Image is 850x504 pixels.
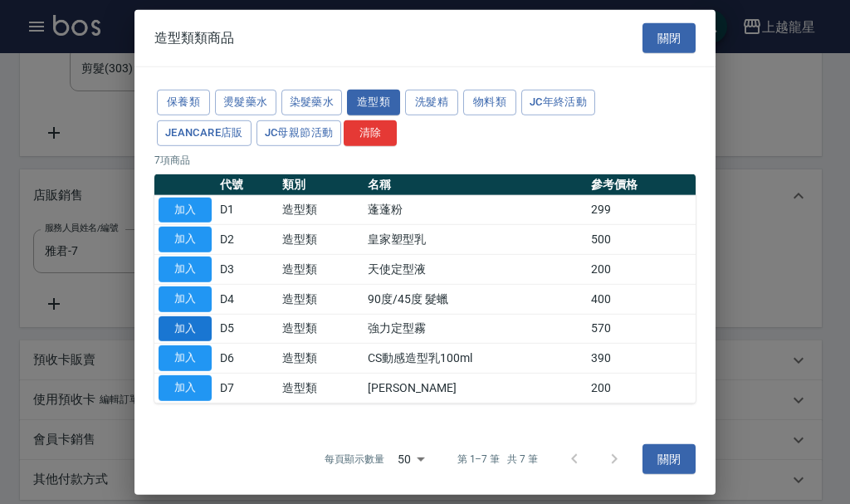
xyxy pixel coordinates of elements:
[159,227,212,252] button: 加入
[157,120,252,146] button: JeanCare店販
[256,120,342,146] button: JC母親節活動
[587,373,696,403] td: 200
[463,90,516,115] button: 物料類
[364,344,587,374] td: CS動感造型乳100ml
[159,197,212,223] button: 加入
[278,174,364,195] th: 類別
[364,373,587,403] td: [PERSON_NAME]
[587,254,696,284] td: 200
[347,90,400,115] button: 造型類
[278,373,364,403] td: 造型類
[216,373,278,403] td: D7
[642,443,696,474] button: 關閉
[325,452,384,467] p: 每頁顯示數量
[364,225,587,255] td: 皇家塑型乳
[159,345,212,371] button: 加入
[215,90,276,115] button: 燙髮藥水
[157,90,210,115] button: 保養類
[278,344,364,374] td: 造型類
[281,90,343,115] button: 染髮藥水
[216,284,278,314] td: D4
[587,344,696,374] td: 390
[278,284,364,314] td: 造型類
[587,314,696,344] td: 570
[405,90,458,115] button: 洗髮精
[159,375,212,401] button: 加入
[521,90,595,115] button: JC年終活動
[216,225,278,255] td: D2
[587,284,696,314] td: 400
[587,174,696,195] th: 參考價格
[364,254,587,284] td: 天使定型液
[364,314,587,344] td: 強力定型霧
[364,284,587,314] td: 90度/45度 髮蠟
[159,286,212,312] button: 加入
[154,30,234,46] span: 造型類類商品
[278,314,364,344] td: 造型類
[216,314,278,344] td: D5
[154,152,696,167] p: 7 項商品
[278,195,364,225] td: 造型類
[216,174,278,195] th: 代號
[159,257,212,282] button: 加入
[391,437,431,482] div: 50
[457,452,538,467] p: 第 1–7 筆 共 7 筆
[216,344,278,374] td: D6
[278,225,364,255] td: 造型類
[216,254,278,284] td: D3
[216,195,278,225] td: D1
[364,195,587,225] td: 蓬蓬粉
[344,120,397,146] button: 清除
[159,316,212,341] button: 加入
[642,22,696,53] button: 關閉
[278,254,364,284] td: 造型類
[587,195,696,225] td: 299
[364,174,587,195] th: 名稱
[587,225,696,255] td: 500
